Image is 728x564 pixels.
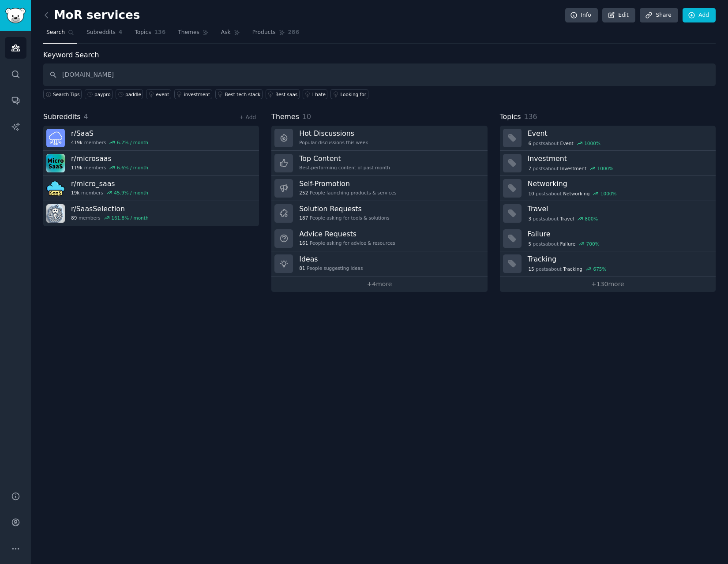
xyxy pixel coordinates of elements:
span: 136 [524,112,537,121]
div: post s about [528,164,614,172]
h3: Advice Requests [299,229,395,239]
span: Investment [560,165,586,172]
a: Hot DiscussionsPopular discussions this week [271,126,487,151]
span: 119k [71,164,83,171]
input: Keyword search in audience [43,63,716,86]
img: SaaS [46,129,65,147]
div: I hate [312,91,326,97]
h3: r/ SaasSelection [71,204,149,213]
a: Share [640,8,678,23]
h3: r/ microsaas [71,154,148,163]
span: 81 [299,265,305,271]
h3: Travel [528,204,709,213]
div: 675 % [593,266,606,272]
div: Best saas [275,91,297,97]
a: r/SaasSelection89members161.8% / month [43,201,259,226]
span: Topics [135,29,151,37]
div: post s about [528,190,618,198]
a: Self-Promotion252People launching products & services [271,176,487,201]
a: I hate [303,89,328,99]
span: Ask [221,29,231,37]
div: 6.2 % / month [117,139,148,146]
div: paypro [94,91,111,97]
div: Looking for [340,91,366,97]
a: Best saas [266,89,300,99]
a: Edit [602,8,635,23]
div: People launching products & services [299,190,396,196]
div: post s about [528,265,608,273]
span: 161 [299,240,308,246]
div: members [71,164,148,171]
h3: Solution Requests [299,204,389,213]
img: SaasSelection [46,204,65,223]
h3: r/ SaaS [71,129,148,138]
div: members [71,139,148,146]
div: paddle [125,91,141,97]
span: 4 [84,112,88,121]
a: Advice Requests161People asking for advice & resources [271,226,487,251]
h3: Self-Promotion [299,179,396,188]
span: 252 [299,190,308,196]
h3: Event [528,129,709,138]
a: Travel3postsaboutTravel800% [500,201,716,226]
div: Best-performing content of past month [299,164,390,171]
div: 45.9 % / month [114,190,148,196]
span: 136 [154,29,166,37]
a: Investment7postsaboutInvestment1000% [500,151,716,176]
a: r/microsaas119kmembers6.6% / month [43,151,259,176]
h3: Ideas [299,254,363,264]
span: Subreddits [86,29,116,37]
a: Ideas81People suggesting ideas [271,251,487,276]
img: GummySearch logo [5,8,26,23]
a: Failure5postsaboutFailure700% [500,226,716,251]
a: Event6postsaboutEvent1000% [500,126,716,151]
a: Tracking15postsaboutTracking675% [500,251,716,276]
div: 1000 % [584,140,600,146]
span: 3 [528,216,531,222]
div: post s about [528,215,599,223]
a: Top ContentBest-performing content of past month [271,151,487,176]
a: Subreddits4 [83,26,125,44]
span: 7 [528,165,531,172]
h3: r/ micro_saas [71,179,148,188]
span: 4 [119,29,123,37]
span: 10 [528,190,534,197]
a: + Add [239,114,256,120]
img: micro_saas [46,179,65,198]
a: event [146,89,171,99]
span: Search Tips [53,91,80,97]
span: 19k [71,190,79,196]
a: Search [43,26,77,44]
div: 161.8 % / month [111,215,148,221]
div: 800 % [585,216,598,222]
a: paddle [116,89,143,99]
h3: Top Content [299,154,390,163]
a: Info [565,8,598,23]
span: Themes [271,112,299,123]
h3: Failure [528,229,709,239]
div: People asking for tools & solutions [299,215,389,221]
a: +4more [271,276,487,292]
div: Popular discussions this week [299,139,368,146]
span: Topics [500,112,521,123]
span: Tracking [563,266,582,272]
span: 10 [302,112,311,121]
span: Search [46,29,65,37]
div: Best tech stack [225,91,261,97]
a: Looking for [330,89,368,99]
span: Event [560,140,574,146]
span: Travel [560,216,574,222]
span: 89 [71,215,77,221]
a: Topics136 [131,26,169,44]
span: 187 [299,215,308,221]
a: Ask [218,26,243,44]
a: Best tech stack [215,89,263,99]
div: People asking for advice & resources [299,240,395,246]
span: 5 [528,241,531,247]
div: investment [184,91,210,97]
span: Subreddits [43,112,81,123]
div: members [71,215,149,221]
div: event [156,91,169,97]
span: 6 [528,140,531,146]
a: Add [683,8,716,23]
